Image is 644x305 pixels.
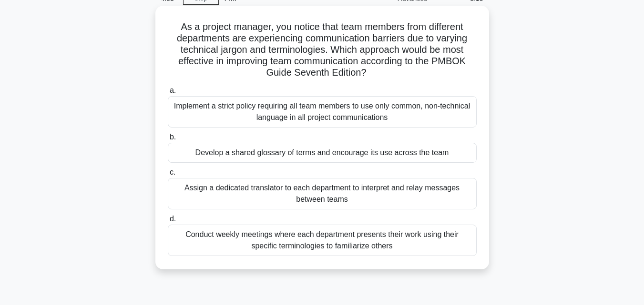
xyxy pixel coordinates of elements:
div: Develop a shared glossary of terms and encourage its use across the team [168,143,477,163]
div: Conduct weekly meetings where each department presents their work using their specific terminolog... [168,225,477,256]
span: a. [170,86,176,94]
span: c. [170,168,175,176]
h5: As a project manager, you notice that team members from different departments are experiencing co... [167,21,478,79]
div: Implement a strict policy requiring all team members to use only common, non-technical language i... [168,96,477,128]
div: Assign a dedicated translator to each department to interpret and relay messages between teams [168,178,477,209]
span: b. [170,133,176,141]
span: d. [170,215,176,223]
